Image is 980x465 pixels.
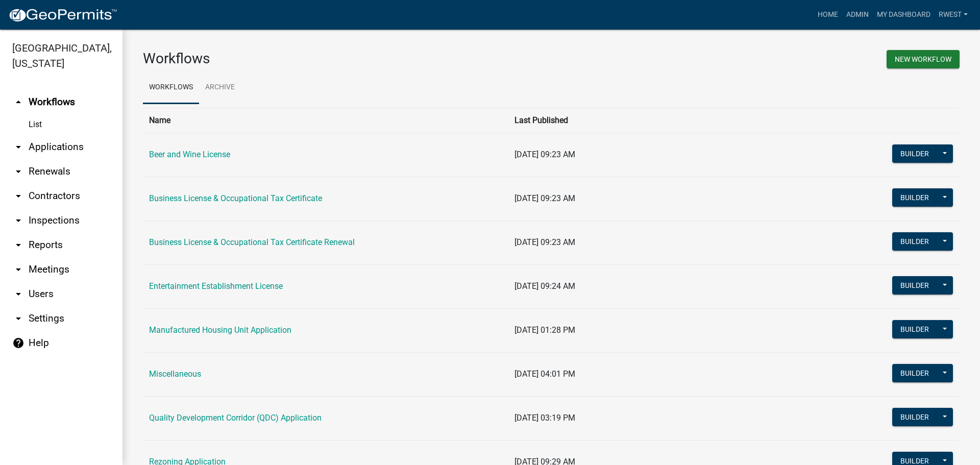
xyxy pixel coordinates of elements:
[887,50,960,68] button: New Workflow
[143,71,199,104] a: Workflows
[143,50,544,67] h3: Workflows
[842,5,873,25] a: Admin
[892,232,937,251] button: Builder
[12,263,24,276] i: arrow_drop_down
[149,237,355,247] a: Business License & Occupational Tax Certificate Renewal
[514,413,575,423] span: [DATE] 03:19 PM
[12,214,24,227] i: arrow_drop_down
[892,408,937,426] button: Builder
[514,150,575,159] span: [DATE] 09:23 AM
[514,193,575,203] span: [DATE] 09:23 AM
[12,288,24,300] i: arrow_drop_down
[12,337,24,349] i: help
[199,71,241,104] a: Archive
[935,5,972,25] a: rwest
[873,5,935,25] a: My Dashboard
[892,320,937,338] button: Builder
[892,276,937,295] button: Builder
[12,239,24,251] i: arrow_drop_down
[149,413,322,423] a: Quality Development Corridor (QDC) Application
[12,312,24,325] i: arrow_drop_down
[149,193,322,203] a: Business License & Occupational Tax Certificate
[149,281,283,291] a: Entertainment Establishment License
[892,188,937,207] button: Builder
[514,281,575,291] span: [DATE] 09:24 AM
[514,325,575,335] span: [DATE] 01:28 PM
[143,108,508,133] th: Name
[12,96,24,108] i: arrow_drop_up
[514,237,575,247] span: [DATE] 09:23 AM
[12,190,24,202] i: arrow_drop_down
[12,141,24,153] i: arrow_drop_down
[12,165,24,178] i: arrow_drop_down
[814,5,842,25] a: Home
[149,369,201,379] a: Miscellaneous
[892,144,937,163] button: Builder
[892,364,937,382] button: Builder
[514,369,575,379] span: [DATE] 04:01 PM
[149,150,230,159] a: Beer and Wine License
[149,325,291,335] a: Manufactured Housing Unit Application
[508,108,835,133] th: Last Published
